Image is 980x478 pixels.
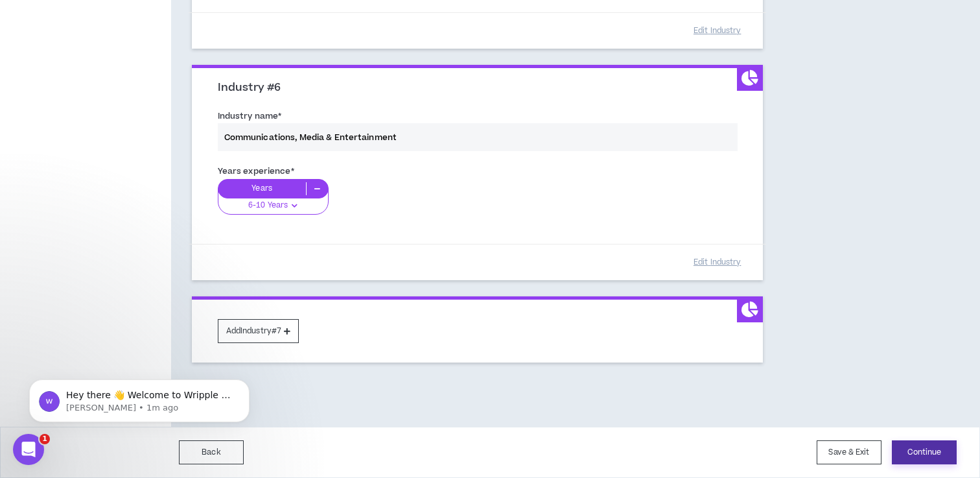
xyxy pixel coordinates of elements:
button: Continue [892,440,957,464]
button: Save & Exit [817,440,881,464]
button: Edit Industry [685,251,750,274]
button: Back [179,440,244,464]
button: Edit Industry [685,19,750,42]
h3: Industry #6 [218,81,747,95]
iframe: Intercom notifications message [10,352,269,443]
button: AddIndustry#7 [218,319,299,343]
iframe: Intercom live chat [13,434,44,465]
span: 1 [40,434,50,444]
